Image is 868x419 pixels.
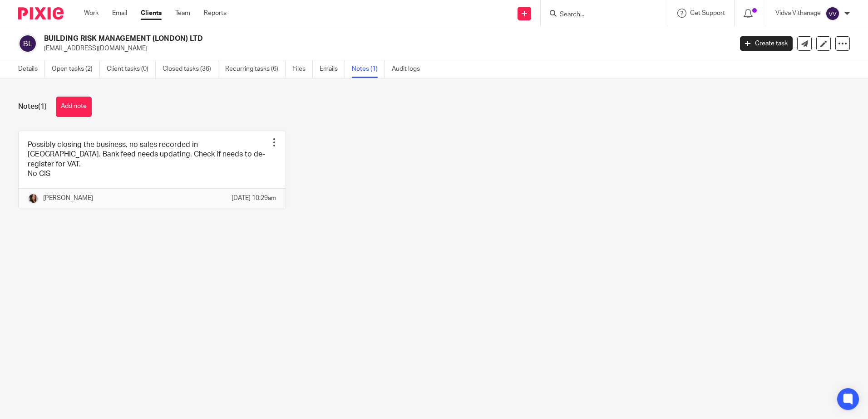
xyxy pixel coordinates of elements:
span: (1) [38,103,47,110]
a: Open tasks (2) [52,60,100,78]
span: Get Support [690,10,725,16]
a: Create task [740,36,793,51]
button: Add note [56,97,92,117]
a: Emails [320,60,345,78]
a: Email [112,9,127,18]
a: Reports [204,9,227,18]
img: Pixie [18,7,64,19]
h1: Notes [18,102,47,112]
a: Work [84,9,99,18]
p: Vidva Vithanage [775,9,821,18]
a: Notes (1) [352,60,385,78]
img: svg%3E [825,6,840,21]
input: Search [559,11,641,19]
a: Files [292,60,313,78]
a: Team [175,9,190,18]
a: Audit logs [392,60,427,78]
h2: BUILDING RISK MANAGEMENT (LONDON) LTD [44,34,590,44]
a: Closed tasks (36) [163,60,218,78]
img: svg%3E [18,34,37,53]
p: [PERSON_NAME] [43,194,93,203]
img: DSC_4833.jpg [28,193,39,204]
a: Recurring tasks (6) [225,60,286,78]
p: [EMAIL_ADDRESS][DOMAIN_NAME] [44,44,726,53]
p: [DATE] 10:29am [232,194,276,203]
a: Details [18,60,45,78]
a: Clients [141,9,162,18]
a: Client tasks (0) [107,60,156,78]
